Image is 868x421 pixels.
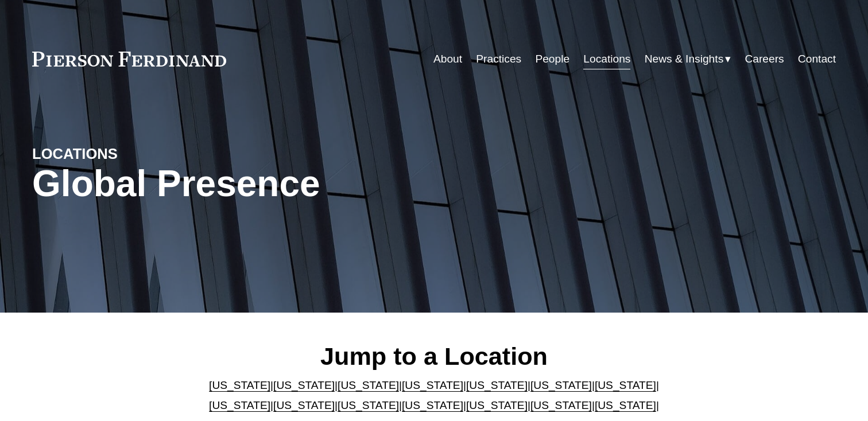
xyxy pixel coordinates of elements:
[535,48,569,70] a: People
[530,379,592,391] a: [US_STATE]
[466,399,528,411] a: [US_STATE]
[433,48,462,70] a: About
[200,341,669,371] h2: Jump to a Location
[32,163,568,205] h1: Global Presence
[402,379,463,391] a: [US_STATE]
[476,48,521,70] a: Practices
[645,48,731,70] a: folder dropdown
[209,379,270,391] a: [US_STATE]
[338,379,399,391] a: [US_STATE]
[32,145,233,163] h4: LOCATIONS
[338,399,399,411] a: [US_STATE]
[798,48,836,70] a: Contact
[530,399,592,411] a: [US_STATE]
[273,399,335,411] a: [US_STATE]
[402,399,463,411] a: [US_STATE]
[595,379,656,391] a: [US_STATE]
[745,48,784,70] a: Careers
[583,48,630,70] a: Locations
[595,399,656,411] a: [US_STATE]
[209,399,270,411] a: [US_STATE]
[273,379,335,391] a: [US_STATE]
[645,49,724,69] span: News & Insights
[466,379,528,391] a: [US_STATE]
